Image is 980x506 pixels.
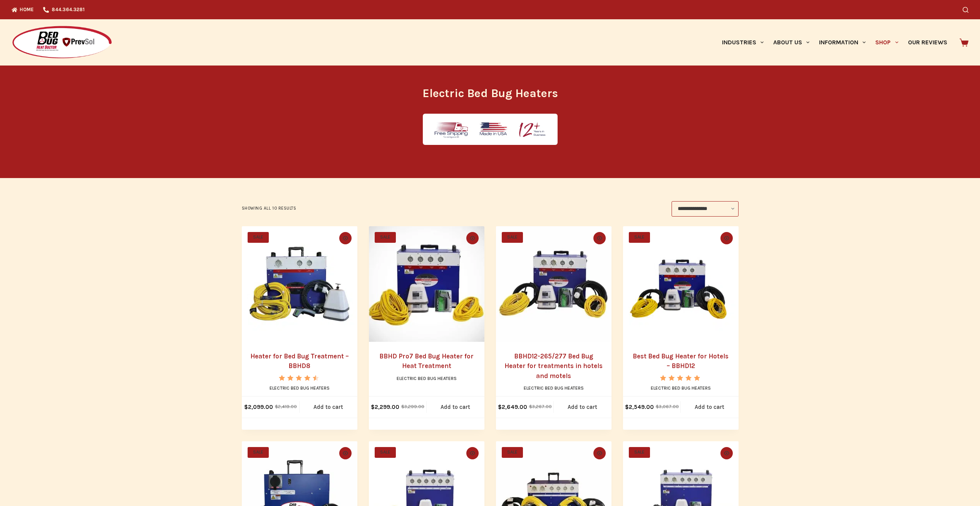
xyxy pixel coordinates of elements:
[275,404,297,409] bdi: 2,419.00
[12,25,112,60] img: Prevsol/Bed Bug Heat Doctor
[656,404,679,409] bdi: 3,067.00
[625,403,629,410] span: $
[660,375,701,398] span: Rated out of 5
[496,226,611,342] a: BBHD12-265/277 Bed Bug Heater for treatments in hotels and motels
[371,403,399,410] bdi: 2,299.00
[375,447,396,458] span: SALE
[250,352,349,370] a: Heater for Bed Bug Treatment – BBHD8
[625,403,654,410] bdi: 2,549.00
[375,232,396,243] span: SALE
[903,19,952,66] a: Our Reviews
[401,404,424,409] bdi: 3,299.00
[768,19,814,66] a: About Us
[529,404,552,409] bdi: 3,267.00
[397,376,457,381] a: Electric Bed Bug Heaters
[720,232,733,244] button: Quick view toggle
[248,232,269,243] span: SALE
[651,385,711,391] a: Electric Bed Bug Heaters
[963,7,968,13] button: Search
[717,19,768,66] a: Industries
[242,226,357,342] a: Heater for Bed Bug Treatment - BBHD8
[524,385,584,391] a: Electric Bed Bug Heaters
[244,403,273,410] bdi: 2,099.00
[339,447,352,459] button: Quick view toggle
[814,19,871,66] a: Information
[300,397,357,418] a: Add to cart: “Heater for Bed Bug Treatment - BBHD8”
[629,447,650,458] span: SALE
[498,403,527,410] bdi: 2,649.00
[466,447,479,459] button: Quick view toggle
[554,397,611,418] a: Add to cart: “BBHD12-265/277 Bed Bug Heater for treatments in hotels and motels”
[379,352,474,370] a: BBHD Pro7 Bed Bug Heater for Heat Treatment
[529,404,532,409] span: $
[346,85,635,102] h1: Electric Bed Bug Heaters
[656,404,659,409] span: $
[371,403,375,410] span: $
[623,226,739,342] a: Best Bed Bug Heater for Hotels - BBHD12
[660,375,701,381] div: Rated 5.00 out of 5
[466,232,479,244] button: Quick view toggle
[242,205,297,212] p: Showing all 10 results
[427,397,484,418] a: Add to cart: “BBHD Pro7 Bed Bug Heater for Heat Treatment”
[633,352,729,370] a: Best Bed Bug Heater for Hotels – BBHD12
[502,447,523,458] span: SALE
[248,447,269,458] span: SALE
[871,19,903,66] a: Shop
[720,447,733,459] button: Quick view toggle
[629,232,650,243] span: SALE
[593,232,606,244] button: Quick view toggle
[270,385,330,391] a: Electric Bed Bug Heaters
[681,397,739,418] a: Add to cart: “Best Bed Bug Heater for Hotels - BBHD12”
[275,404,278,409] span: $
[279,375,320,381] div: Rated 4.50 out of 5
[498,403,502,410] span: $
[244,403,248,410] span: $
[672,201,739,217] select: Shop order
[504,352,603,380] a: BBHD12-265/277 Bed Bug Heater for treatments in hotels and motels
[717,19,952,66] nav: Primary
[401,404,404,409] span: $
[369,226,484,342] a: BBHD Pro7 Bed Bug Heater for Heat Treatment
[279,375,316,398] span: Rated out of 5
[593,447,606,459] button: Quick view toggle
[339,232,352,244] button: Quick view toggle
[502,232,523,243] span: SALE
